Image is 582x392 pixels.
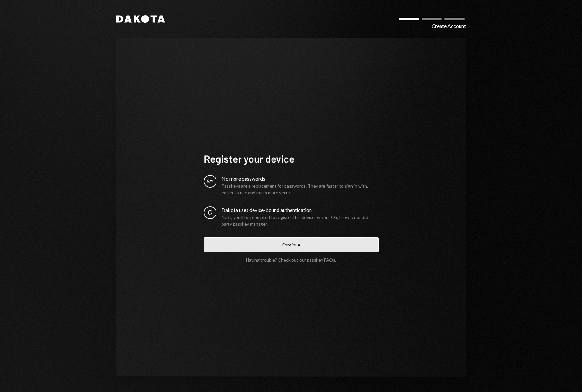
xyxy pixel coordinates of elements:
[222,206,379,214] div: Dakota uses device-bound authentication
[307,257,335,263] a: passkey FAQs
[432,22,466,30] div: Create Account
[222,183,379,196] div: Passkeys are a replacement for passwords. They are faster to sign in with, easier to use and much...
[204,237,379,252] button: Continue
[246,257,336,263] div: Having trouble? Check out our .
[222,175,379,183] div: No more passwords
[204,152,379,165] h1: Register your device
[222,214,379,227] div: Next, you’ll be prompted to register this device by your OS, browser or 3rd party passkey manager.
